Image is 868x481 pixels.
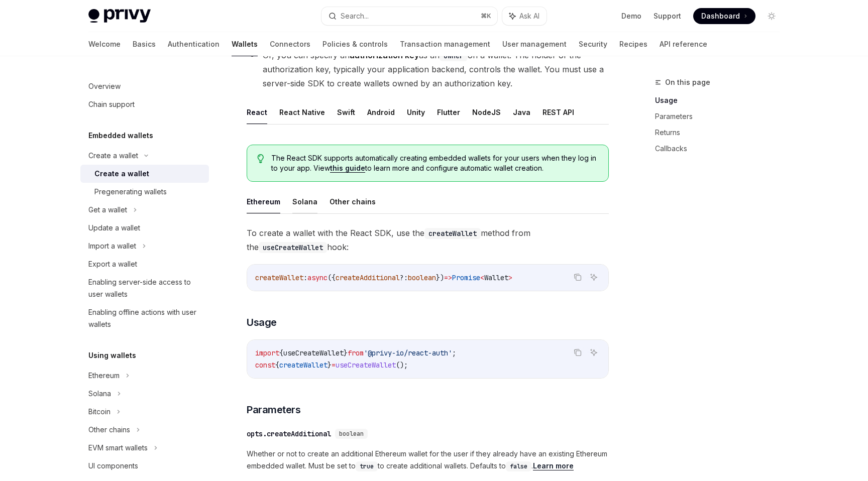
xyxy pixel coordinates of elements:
a: Recipes [619,32,647,56]
button: Other chains [330,190,376,213]
span: Parameters [247,403,300,417]
code: createWallet [424,228,481,239]
div: Update a wallet [88,222,140,234]
div: Import a wallet [88,240,136,252]
div: Solana [88,388,111,400]
span: (); [396,360,408,370]
span: ; [452,348,456,357]
a: Basics [133,32,156,56]
div: EVM smart wallets [88,442,148,454]
button: React Native [279,100,325,124]
span: }) [436,273,444,282]
a: Demo [621,11,641,21]
span: To create a wallet with the React SDK, use the method from the hook: [247,226,609,254]
div: Create a wallet [88,150,138,162]
a: Wallets [232,32,258,56]
div: UI components [88,460,138,472]
span: Wallet [484,273,508,282]
button: React [247,100,267,124]
div: Overview [88,80,121,92]
a: User management [502,32,567,56]
a: Enabling server-side access to user wallets [80,273,209,303]
div: opts.createAdditional [247,429,331,439]
button: Search...⌘K [321,7,497,25]
span: useCreateWallet [283,348,344,357]
span: boolean [339,430,364,438]
a: Export a wallet [80,255,209,273]
button: REST API [542,100,574,124]
span: < [480,273,484,282]
div: Other chains [88,424,130,436]
a: this guide [330,164,365,173]
span: } [344,348,348,357]
button: Ask AI [587,346,600,359]
div: Enabling offline actions with user wallets [88,306,203,330]
svg: Tip [257,154,264,163]
button: Java [513,100,530,124]
button: Copy the contents from the code block [571,271,584,284]
span: ⌘ K [481,12,491,20]
a: Support [654,11,681,21]
a: Enabling offline actions with user wallets [80,303,209,333]
span: { [275,360,279,370]
button: Ask AI [587,271,600,284]
a: Connectors [270,32,310,56]
a: Policies & controls [322,32,388,56]
span: createWallet [279,360,328,370]
a: Callbacks [655,141,788,157]
span: { [279,348,283,357]
span: Whether or not to create an additional Ethereum wallet for the user if they already have an exist... [247,448,609,472]
code: useCreateWallet [259,242,327,253]
a: Update a wallet [80,219,209,237]
button: NodeJS [472,100,501,124]
span: Dashboard [701,11,740,21]
div: Export a wallet [88,258,137,270]
span: import [255,348,279,357]
span: Ask AI [519,11,539,21]
div: Bitcoin [88,406,111,418]
span: '@privy-io/react-auth' [364,348,452,357]
h5: Using wallets [88,349,136,362]
a: API reference [660,32,707,56]
span: from [348,348,364,357]
span: boolean [408,273,436,282]
a: Welcome [88,32,121,56]
button: Swift [337,100,355,124]
span: Promise [452,273,480,282]
span: On this page [665,76,710,88]
span: const [255,360,275,370]
a: Security [579,32,607,56]
div: Pregenerating wallets [94,186,167,198]
span: The React SDK supports automatically creating embedded wallets for your users when they log in to... [271,153,598,173]
a: Dashboard [693,8,755,24]
button: Ask AI [502,7,547,25]
div: Create a wallet [94,168,149,180]
a: Returns [655,125,788,141]
a: Usage [655,92,788,108]
span: ({ [328,273,336,282]
code: false [506,461,531,471]
span: Usage [247,315,277,329]
button: Ethereum [247,190,280,213]
button: Android [367,100,395,124]
div: Ethereum [88,370,120,382]
a: Overview [80,77,209,95]
h5: Embedded wallets [88,130,153,142]
span: > [508,273,512,282]
button: Solana [292,190,317,213]
span: async [307,273,328,282]
span: ?: [400,273,408,282]
div: Get a wallet [88,204,127,216]
a: Learn more [533,461,574,470]
a: Authentication [168,32,220,56]
a: Parameters [655,108,788,125]
li: Or, you can specify an as an on a wallet. The holder of the authorization key, typically your app... [247,48,609,90]
span: useCreateWallet [336,360,396,370]
div: Search... [341,10,369,22]
a: Create a wallet [80,165,209,183]
div: Enabling server-side access to user wallets [88,276,203,300]
button: Unity [407,100,425,124]
button: Flutter [437,100,460,124]
a: Transaction management [400,32,490,56]
span: => [444,273,452,282]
